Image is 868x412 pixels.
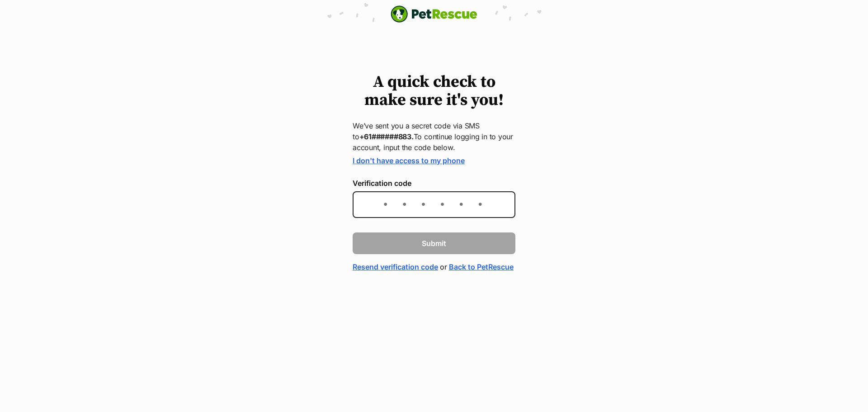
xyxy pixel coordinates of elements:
span: or [440,261,447,272]
a: Back to PetRescue [449,261,514,272]
span: Submit [422,238,446,249]
a: Resend verification code [353,261,438,272]
h1: A quick check to make sure it's you! [353,73,515,109]
label: Verification code [353,179,515,187]
img: logo-e224e6f780fb5917bec1dbf3a21bbac754714ae5b6737aabdf751b685950b380.svg [391,5,477,23]
a: I don't have access to my phone [353,156,465,165]
button: Submit [353,232,515,254]
input: Enter the 6-digit verification code sent to your device [353,191,515,218]
p: We’ve sent you a secret code via SMS to To continue logging in to your account, input the code be... [353,120,515,153]
strong: +61######883. [359,132,414,141]
a: PetRescue [391,5,477,23]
